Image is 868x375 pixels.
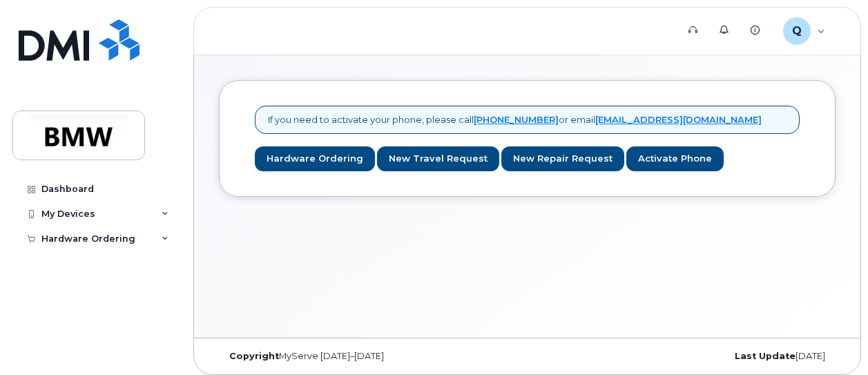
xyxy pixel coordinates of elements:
div: [DATE] [630,351,836,362]
strong: Copyright [229,351,279,361]
div: MyServe [DATE]–[DATE] [219,351,425,362]
a: New Repair Request [501,146,624,172]
a: Hardware Ordering [255,146,375,172]
a: [PHONE_NUMBER] [474,114,559,125]
strong: Last Update [735,351,795,361]
a: New Travel Request [377,146,499,172]
a: [EMAIL_ADDRESS][DOMAIN_NAME] [595,114,762,125]
p: If you need to activate your phone, please call or email [268,113,762,126]
a: Activate Phone [626,146,724,172]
